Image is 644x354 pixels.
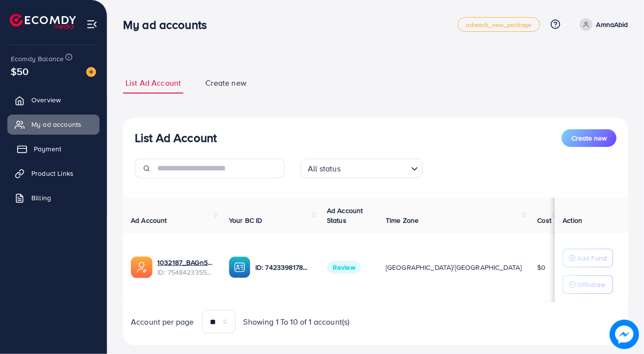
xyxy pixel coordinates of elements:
span: Time Zone [386,215,419,225]
span: $50 [11,64,28,78]
span: adreach_new_package [466,22,532,28]
span: Create new [205,77,247,89]
h3: My ad accounts [123,18,215,32]
span: ID: 7548423355114651655 [157,267,213,277]
button: Add Fund [563,249,613,267]
span: Account per page [131,316,194,328]
input: Search for option [344,160,407,176]
span: Payment [34,144,61,154]
span: $0 [538,262,546,272]
div: Search for option [300,159,423,178]
button: Withdraw [563,275,613,294]
img: ic-ads-acc.e4c84228.svg [131,257,152,278]
span: Ecomdy Balance [11,54,64,64]
p: ID: 7423398178336194577 [255,261,311,273]
span: Product Links [31,168,74,178]
a: Payment [7,139,99,159]
h3: List Ad Account [135,131,217,145]
img: ic-ba-acc.ded83a64.svg [229,257,250,278]
span: Action [563,215,582,225]
span: Review [327,261,361,274]
span: Cost [538,215,552,225]
span: Overview [31,95,61,105]
a: My ad accounts [7,115,99,134]
span: Billing [31,193,51,203]
img: image [86,67,96,77]
span: Showing 1 To 10 of 1 account(s) [244,316,350,328]
span: List Ad Account [125,77,181,89]
p: Withdraw [577,279,605,290]
a: 1032187_BAGnSOLE_1757504289036 [157,258,213,267]
span: Ad Account Status [327,206,363,225]
p: AmnaAbid [596,19,628,30]
a: AmnaAbid [576,18,628,31]
a: Billing [7,188,99,208]
span: [GEOGRAPHIC_DATA]/[GEOGRAPHIC_DATA] [386,262,522,272]
button: Create new [562,129,617,147]
p: Add Fund [577,252,607,264]
img: menu [86,19,98,30]
a: Overview [7,90,99,110]
div: <span class='underline'>1032187_BAGnSOLE_1757504289036</span></br>7548423355114651655 [157,258,213,278]
img: image [610,320,639,349]
img: logo [10,14,76,29]
span: Create new [571,133,607,143]
span: Ad Account [131,215,167,225]
span: Your BC ID [229,215,263,225]
span: My ad accounts [31,119,81,129]
a: adreach_new_package [458,17,540,32]
a: Product Links [7,164,99,183]
span: All status [306,162,343,176]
